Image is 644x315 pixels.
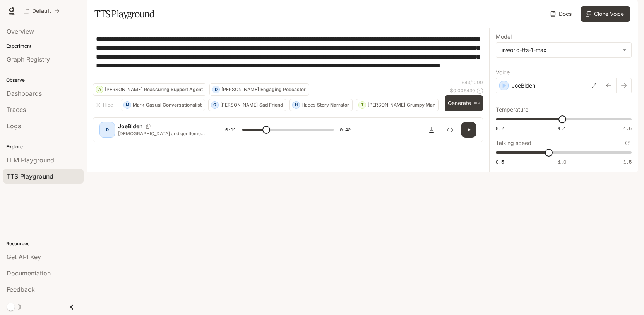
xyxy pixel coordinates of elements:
button: D[PERSON_NAME]Engaging Podcaster [209,83,309,96]
p: Mark [133,103,144,107]
h1: TTS Playground [94,6,154,22]
a: Docs [549,6,575,22]
p: Model [496,34,512,40]
span: 0:42 [340,126,351,134]
p: ⌘⏎ [474,101,480,106]
button: T[PERSON_NAME]Grumpy Man [356,99,439,111]
p: Grumpy Man [407,103,435,107]
button: Generate⌘⏎ [445,95,483,111]
p: Hades [301,103,315,107]
div: M [124,99,131,111]
div: A [96,83,103,96]
button: HHadesStory Narrator [289,99,353,111]
button: Copy Voice ID [143,124,154,129]
p: [PERSON_NAME] [105,87,142,92]
span: 1.0 [558,158,566,165]
p: Default [32,8,51,14]
span: 1.1 [558,125,566,132]
div: inworld-tts-1-max [496,43,631,57]
span: 1.5 [623,158,632,165]
p: Sad Friend [259,103,283,107]
button: Reset to default [623,139,632,147]
p: Talking speed [496,140,531,146]
div: T [359,99,366,111]
button: Hide [93,99,118,111]
button: Inspect [442,122,458,138]
p: Engaging Podcaster [260,87,306,92]
div: H [293,99,300,111]
p: [PERSON_NAME] [368,103,405,107]
span: 1.5 [623,125,632,132]
p: Casual Conversationalist [146,103,202,107]
p: [PERSON_NAME] [220,103,258,107]
p: JoeBiden [118,122,143,130]
span: 0:11 [225,126,236,134]
p: Voice [496,70,510,75]
p: 643 / 1000 [462,79,483,86]
p: Reassuring Support Agent [144,87,203,92]
div: D [212,83,219,96]
button: O[PERSON_NAME]Sad Friend [208,99,286,111]
span: 0.5 [496,158,504,165]
button: All workspaces [20,3,63,19]
span: 0.7 [496,125,504,132]
button: MMarkCasual Conversationalist [121,99,205,111]
p: JoeBiden [512,82,535,90]
p: Story Narrator [317,103,349,107]
button: Clone Voice [581,6,630,22]
div: D [101,124,113,136]
p: $ 0.006430 [450,87,475,94]
p: [PERSON_NAME] [221,87,259,92]
button: Download audio [424,122,439,138]
p: Temperature [496,107,528,112]
div: O [211,99,218,111]
button: A[PERSON_NAME]Reassuring Support Agent [93,83,206,96]
div: inworld-tts-1-max [502,46,619,54]
p: [DEMOGRAPHIC_DATA] and gentlemen, PolyU students, let me tell you about AI literacy. It's tremend... [118,130,207,137]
